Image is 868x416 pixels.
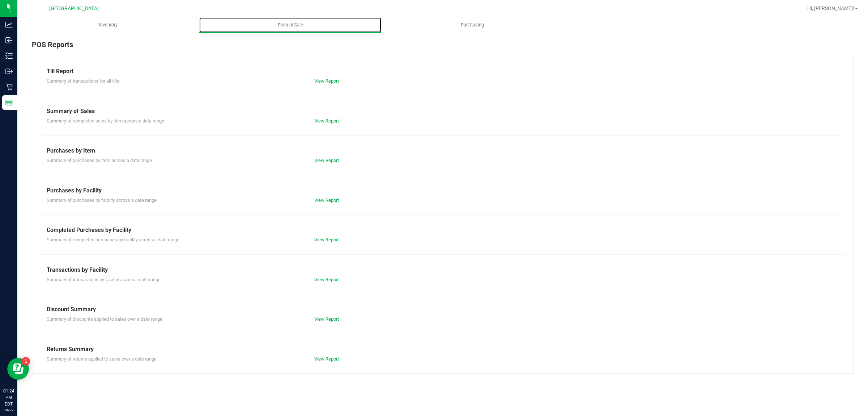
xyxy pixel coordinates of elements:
div: Summary of Sales [47,107,839,116]
inline-svg: Retail [5,83,13,91]
div: Returns Summary [47,345,839,354]
inline-svg: Analytics [5,21,13,28]
a: View Report [314,237,339,242]
div: Purchases by Facility [47,186,839,195]
span: [GEOGRAPHIC_DATA] [49,5,99,12]
a: Point of Sale [199,17,381,33]
p: 01:24 PM EDT [3,388,14,407]
a: View Report [314,78,339,84]
iframe: Resource center [7,358,29,380]
inline-svg: Inventory [5,52,13,59]
span: Summary of purchases by item across a date range [47,158,152,163]
p: 09/29 [3,407,14,413]
div: Till Report [47,67,839,76]
div: Completed Purchases by Facility [47,226,839,234]
a: View Report [314,277,339,282]
inline-svg: Inbound [5,37,13,44]
div: Transactions by Facility [47,266,839,274]
span: Summary of returns applied to sales over a date range [47,356,157,362]
span: Summary of purchases by facility across a date range [47,197,157,203]
a: View Report [314,316,339,322]
span: Inventory [89,22,127,28]
a: View Report [314,118,339,124]
span: Summary of transactions by facility across a date range [47,277,161,282]
a: Inventory [17,17,199,33]
div: Purchases by Item [47,146,839,155]
span: Point of Sale [268,22,313,28]
a: View Report [314,158,339,163]
span: Summary of discounts applied to sales over a date range [47,316,162,322]
span: Hi, [PERSON_NAME]! [807,5,854,11]
a: View Report [314,356,339,362]
inline-svg: Outbound [5,68,13,75]
a: View Report [314,197,339,203]
inline-svg: Reports [5,99,13,106]
a: Purchasing [381,17,563,33]
div: POS Reports [32,39,854,56]
span: Purchasing [451,22,494,28]
iframe: Resource center unread badge [21,357,30,366]
div: Discount Summary [47,305,839,314]
span: Summary of completed purchases by facility across a date range [47,237,179,242]
span: Summary of transactions for all tills [47,78,119,84]
span: Summary of completed sales by item across a date range [47,118,164,124]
